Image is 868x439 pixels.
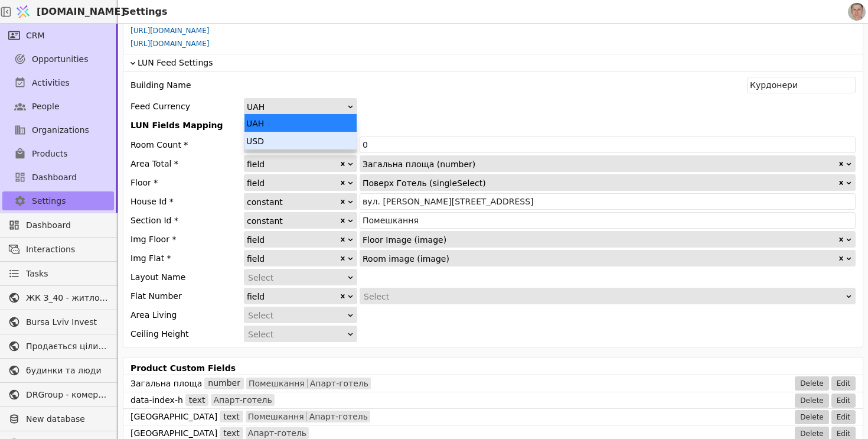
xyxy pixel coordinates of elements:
span: People [32,100,60,113]
a: Activities [2,73,114,92]
div: House Id * [130,193,174,210]
div: field [247,232,339,248]
button: Delete [795,410,828,424]
span: Загальна площа [130,378,202,390]
div: Floor Image (image) [363,232,837,247]
span: Продається цілий будинок [PERSON_NAME] нерухомість [26,340,108,353]
div: Select [364,288,844,305]
a: Opportunities [2,50,114,69]
a: People [2,97,114,116]
a: Dashboard [2,168,114,187]
div: field [247,156,339,173]
div: Section Id * [130,212,178,229]
span: New database [26,413,108,425]
div: Img Flat * [130,250,171,266]
div: Feed Currency [130,98,190,115]
a: Products [2,144,114,163]
a: CRM [2,26,114,45]
span: Organizations [32,124,89,136]
button: Edit [831,394,856,408]
div: text [185,394,209,406]
span: Settings [32,195,66,207]
div: field [247,175,339,191]
div: Building Name [130,77,191,93]
div: constant [247,194,339,210]
div: Area Living [130,307,177,323]
div: Поверх Готель (singleSelect) [363,175,837,190]
a: Organizations [2,121,114,139]
span: Помешкання [246,412,306,421]
div: number [204,378,244,389]
div: Загальна площа (number) [363,156,837,171]
div: Room image (image) [363,251,837,266]
span: Interactions [26,243,108,256]
div: UAH [244,114,357,132]
span: data-index-h [130,394,183,407]
a: Bursa Lviv Invest [2,313,114,331]
div: Room Count * [130,136,188,153]
button: Delete [795,394,828,408]
img: Logo [14,1,32,23]
button: Edit [831,410,856,424]
a: New database [2,409,114,428]
div: text [220,411,243,422]
span: [DOMAIN_NAME] [37,5,125,19]
div: Select [248,326,345,343]
a: Продається цілий будинок [PERSON_NAME] нерухомість [2,337,114,356]
div: field [247,288,339,305]
button: Edit [831,376,856,391]
p: LUN Fields Mapping [130,119,856,132]
span: Tasks [26,268,48,280]
a: Settings [2,191,114,210]
span: ЖК З_40 - житлова та комерційна нерухомість класу Преміум [26,292,108,304]
div: Select [248,307,345,324]
a: ЖК З_40 - житлова та комерційна нерухомість класу Преміум [2,288,114,307]
img: 1560949290925-CROPPED-IMG_0201-2-.jpg [848,3,866,21]
div: text [220,427,243,439]
span: Помешкання [246,379,307,388]
a: Dashboard [2,216,114,235]
div: constant [247,213,339,229]
span: будинки та люди [26,365,108,377]
span: [GEOGRAPHIC_DATA] [130,411,217,423]
p: Product Custom Fields [123,362,863,375]
span: Bursa Lviv Invest [26,316,108,329]
div: Area Total * [130,155,178,172]
a: будинки та люди [2,361,114,380]
div: field [247,251,339,267]
div: Img Floor * [130,231,176,248]
a: Interactions [2,240,114,259]
div: Layout Name [130,269,185,285]
button: Delete [795,376,828,391]
span: Products [32,148,67,160]
div: Select [248,269,345,286]
span: Апарт-готель [307,379,371,388]
span: Апарт-готель [306,412,370,421]
a: Tasks [2,264,114,283]
div: Ceiling Height [130,326,189,342]
div: USD [244,132,357,149]
span: LUN Feed Settings [138,57,858,69]
span: Апарт-готель [246,428,309,438]
span: CRM [26,30,45,42]
div: Flat Number [130,288,182,304]
a: [URL][DOMAIN_NAME] [130,40,209,48]
a: [DOMAIN_NAME] [12,1,118,23]
span: DRGroup - комерційна нерухоомість [26,389,108,401]
span: Dashboard [32,171,77,184]
span: Opportunities [32,53,89,66]
div: UAH [247,99,347,115]
span: Dashboard [26,219,108,232]
div: Floor * [130,174,158,191]
span: Activities [32,77,70,89]
h2: Settings [118,5,168,19]
a: DRGroup - комерційна нерухоомість [2,385,114,404]
a: [URL][DOMAIN_NAME] [130,27,209,35]
span: Апарт-готель [211,395,274,405]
